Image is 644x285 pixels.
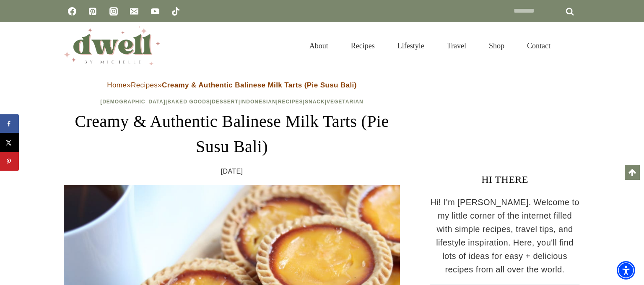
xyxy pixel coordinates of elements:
[617,261,635,280] div: Accessibility Menu
[131,81,158,89] a: Recipes
[126,3,143,20] a: Email
[516,32,562,60] a: Contact
[478,32,516,60] a: Shop
[429,172,580,187] h3: HI THERE
[84,3,101,20] a: Pinterest
[221,166,243,177] time: [DATE]
[107,81,357,89] span: » »
[327,99,364,105] a: Vegetarian
[64,109,400,159] h1: Creamy & Authentic Balinese Milk Tarts (Pie Susu Bali)
[162,81,357,89] strong: Creamy & Authentic Balinese Milk Tarts (Pie Susu Bali)
[167,99,210,105] a: Baked Goods
[305,99,325,105] a: Snack
[100,99,166,105] a: [DEMOGRAPHIC_DATA]
[212,99,239,105] a: Dessert
[429,195,580,276] p: Hi! I'm [PERSON_NAME]. Welcome to my little corner of the internet filled with simple recipes, tr...
[105,3,122,20] a: Instagram
[240,99,276,105] a: Indonesian
[436,32,478,60] a: Travel
[147,3,164,20] a: YouTube
[100,99,364,105] span: | | | | | |
[278,99,303,105] a: Recipes
[298,32,562,60] nav: Primary Navigation
[167,3,184,20] a: TikTok
[625,165,640,180] a: Scroll to top
[566,39,580,53] button: View Search Form
[340,32,386,60] a: Recipes
[107,81,127,89] a: Home
[298,32,340,60] a: About
[64,3,80,20] a: Facebook
[64,26,160,65] img: DWELL by michelle
[386,32,436,60] a: Lifestyle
